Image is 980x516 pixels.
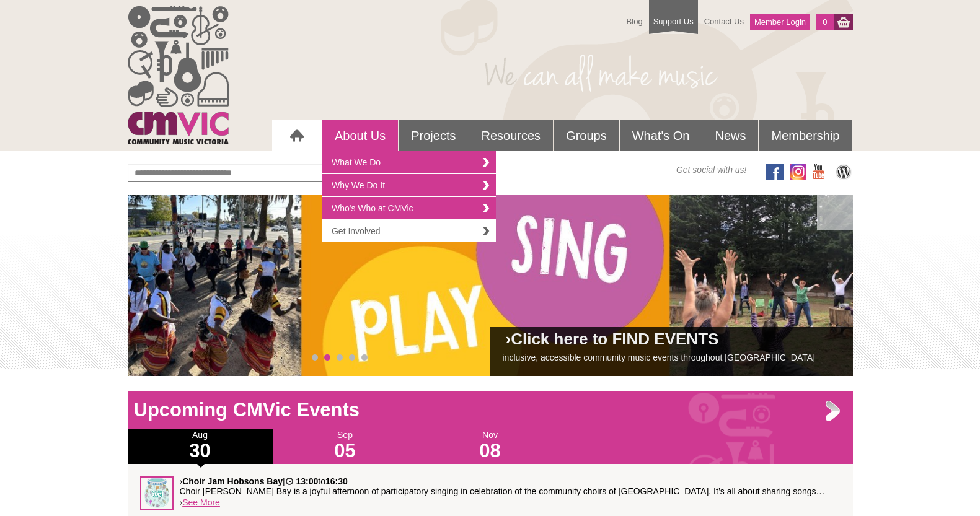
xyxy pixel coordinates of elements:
[180,476,841,496] p: › | to Choir [PERSON_NAME] Bay is a joyful afternoon of participatory singing in celebration of t...
[182,497,220,507] a: See More
[816,14,834,30] a: 0
[469,120,554,151] a: Resources
[399,120,468,151] a: Projects
[128,441,273,461] h1: 30
[834,164,853,180] img: CMVic Blog
[503,333,841,351] h2: ›
[418,441,563,461] h1: 08
[322,174,496,197] a: Why We Do It
[322,120,398,151] a: About Us
[273,429,418,464] div: Sep
[790,164,806,180] img: icon-instagram.png
[273,441,418,461] h1: 05
[702,120,758,151] a: News
[503,352,815,362] a: inclusive, accessible community music events throughout [GEOGRAPHIC_DATA]
[325,476,348,486] strong: 16:30
[759,120,852,151] a: Membership
[620,11,649,32] a: Blog
[750,14,810,30] a: Member Login
[698,11,750,32] a: Contact Us
[322,220,496,242] a: Get Involved
[140,476,174,510] img: CHOIR-JAM-jar.png
[128,429,273,464] div: Aug
[182,476,283,486] strong: Choir Jam Hobsons Bay
[554,120,619,151] a: Groups
[511,330,718,348] a: Click here to FIND EVENTS
[128,6,229,144] img: cmvic_logo.png
[418,429,563,464] div: Nov
[322,197,496,220] a: Who's Who at CMVic
[296,476,319,486] strong: 13:00
[322,151,496,174] a: What We Do
[140,476,841,515] div: ›
[620,120,702,151] a: What's On
[128,398,853,422] h1: Upcoming CMVic Events
[676,164,747,176] span: Get social with us!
